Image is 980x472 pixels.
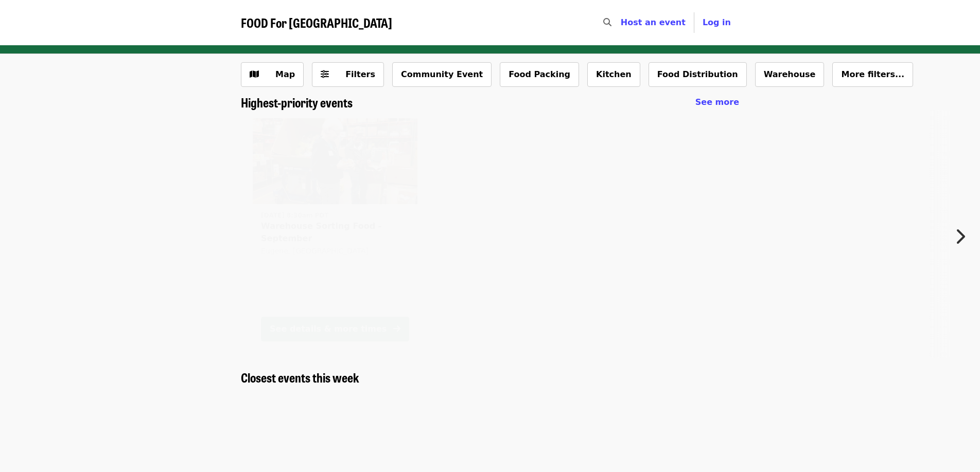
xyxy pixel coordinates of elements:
button: Warehouse [755,62,825,87]
button: Next item [946,222,980,251]
span: FOOD For [GEOGRAPHIC_DATA] [241,13,392,31]
button: Food Packing [500,62,579,87]
input: Search [618,10,626,35]
a: FOOD For [GEOGRAPHIC_DATA] [241,15,392,30]
a: Host an event [621,17,686,27]
button: Community Event [392,62,492,87]
button: Food Distribution [649,62,747,87]
time: [DATE] 8:30am PDT [261,211,328,220]
a: See more [695,96,739,108]
span: Highest-priority events [241,93,353,111]
i: chevron-right icon [955,227,965,246]
span: See more [695,97,739,107]
button: More filters... [832,62,913,87]
a: Closest events this week [241,370,359,385]
div: Closest events this week [233,370,747,385]
button: Log in [694,12,739,33]
div: See details & more times [270,323,387,335]
i: sliders-h icon [321,69,329,79]
a: Highest-priority events [241,95,353,110]
button: Show map view [241,62,304,87]
img: Warehouse Sorting Food - September organized by FOOD For Lane County [253,118,417,205]
button: Kitchen [587,62,640,87]
span: Filters [345,69,375,79]
a: See details for "Warehouse Sorting Food - September" [253,118,417,350]
span: More filters... [841,69,904,79]
span: Warehouse Sorting Food - September [261,220,409,245]
span: Map [275,69,295,79]
button: Filters (0 selected) [312,62,384,87]
span: Closest events this week [241,368,359,386]
span: Log in [703,17,731,27]
i: search icon [603,17,611,27]
button: See details & more times [261,317,409,341]
div: Eugene, [GEOGRAPHIC_DATA] [261,247,409,256]
i: map icon [250,69,259,79]
i: arrow-right icon [393,324,400,334]
div: Highest-priority events [233,95,747,110]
